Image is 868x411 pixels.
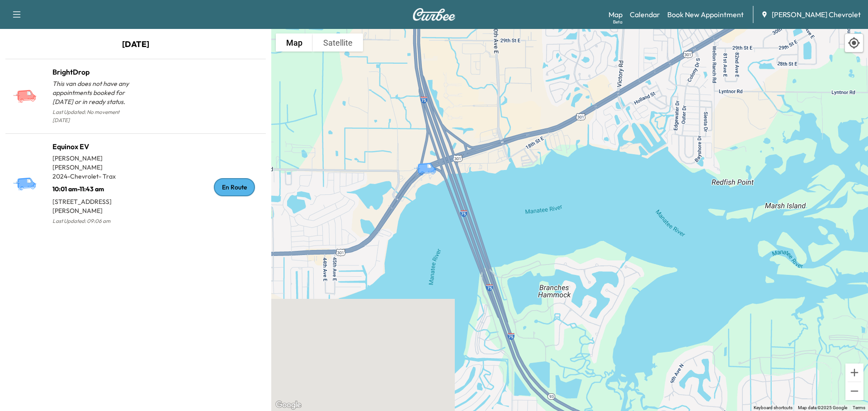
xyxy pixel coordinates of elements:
[667,9,744,20] a: Book New Appointment
[853,405,865,410] a: Terms (opens in new tab)
[214,178,255,196] div: En Route
[52,141,136,152] h1: Equinox EV
[413,153,445,169] gmp-advanced-marker: Equinox EV
[844,33,863,52] div: Recenter map
[609,9,623,20] a: MapBeta
[52,154,136,172] p: [PERSON_NAME] [PERSON_NAME]
[613,19,623,25] div: Beta
[845,364,863,382] button: Zoom in
[412,8,456,21] img: Curbee Logo
[274,399,303,411] a: Open this area in Google Maps (opens a new window)
[313,33,363,52] button: Show satellite imagery
[630,9,660,20] a: Calendar
[52,106,136,126] p: Last Updated: No movement [DATE]
[845,382,863,400] button: Zoom out
[52,172,136,181] p: 2024 - Chevrolet - Trax
[52,194,136,215] p: [STREET_ADDRESS][PERSON_NAME]
[52,79,136,106] p: This van does not have any appointments booked for [DATE] or in ready status.
[52,215,136,227] p: Last Updated: 09:06 am
[52,181,136,194] p: 10:01 am - 11:43 am
[52,66,136,77] h1: BrightDrop
[274,399,303,411] img: Google
[798,405,847,410] span: Map data ©2025 Google
[754,405,793,411] button: Keyboard shortcuts
[772,9,861,20] span: [PERSON_NAME] Chevrolet
[276,33,313,52] button: Show street map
